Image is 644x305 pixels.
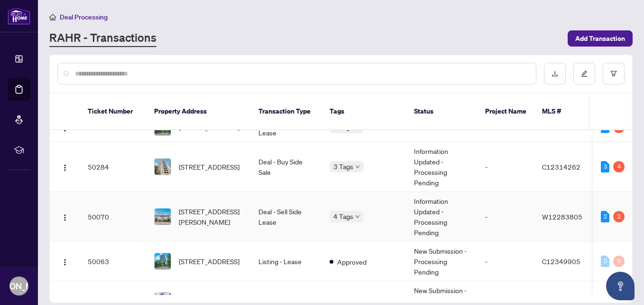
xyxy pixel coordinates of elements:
td: 50063 [80,242,147,281]
div: 2 [601,211,609,222]
span: [STREET_ADDRESS][PERSON_NAME] [179,206,243,227]
span: [STREET_ADDRESS] [179,256,239,267]
td: - [478,192,534,242]
img: thumbnail-img [155,209,171,225]
span: download [552,70,558,77]
th: Tags [322,93,406,130]
span: Approved [337,257,367,267]
td: Deal - Buy Side Sale [251,142,322,192]
span: C12314262 [542,162,580,171]
button: Add Transaction [568,30,633,47]
img: logo [8,7,30,25]
button: Logo [57,209,73,224]
td: - [478,242,534,281]
img: Logo [61,258,69,266]
td: 50284 [80,142,147,192]
span: down [355,164,360,169]
span: W12283805 [542,212,582,221]
td: New Submission - Processing Pending [406,242,478,281]
td: 50070 [80,192,147,242]
img: thumbnail-img [155,159,171,175]
button: filter [603,63,625,85]
td: - [478,142,534,192]
th: Ticket Number [80,93,147,130]
button: edit [573,63,595,85]
span: edit [581,70,588,77]
div: 3 [601,161,609,172]
span: home [49,14,56,20]
button: Logo [57,159,73,174]
span: filter [610,70,617,77]
span: Add Transaction [575,31,625,46]
img: Logo [61,214,69,221]
img: thumbnail-img [155,253,171,269]
th: Transaction Type [251,93,322,130]
div: 0 [601,256,609,267]
a: RAHR - Transactions [49,30,156,47]
span: 4 Tags [333,211,353,222]
div: 0 [613,256,625,267]
span: C12349905 [542,257,580,266]
button: Logo [57,254,73,269]
span: 3 Tags [333,161,353,172]
span: Deal Processing [60,13,108,21]
th: MLS # [534,93,591,130]
button: download [544,63,566,85]
div: 2 [613,211,625,222]
td: Listing - Lease [251,242,322,281]
img: Logo [61,164,69,172]
td: Information Updated - Processing Pending [406,192,478,242]
div: 4 [613,161,625,172]
th: Property Address [147,93,251,130]
th: Status [406,93,478,130]
span: down [355,214,360,219]
td: Deal - Sell Side Lease [251,192,322,242]
span: [STREET_ADDRESS] [179,162,239,172]
td: Information Updated - Processing Pending [406,142,478,192]
th: Project Name [478,93,534,130]
button: Open asap [606,272,635,300]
